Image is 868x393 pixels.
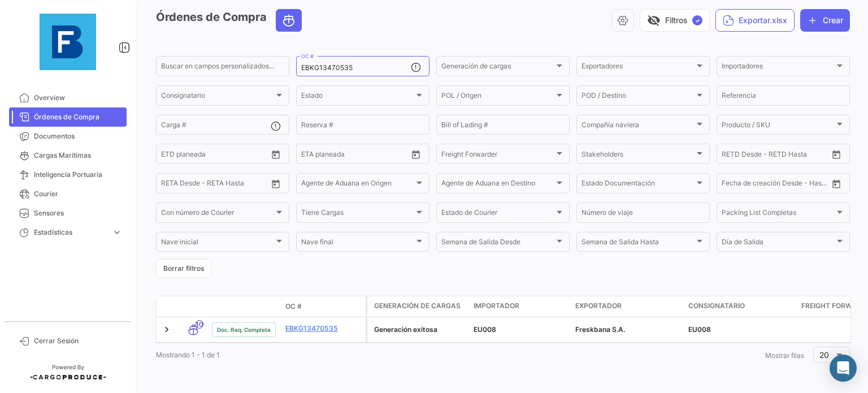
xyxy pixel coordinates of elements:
span: Consignatario [161,93,274,101]
button: Crear [800,9,850,32]
button: Open calendar [267,175,284,192]
span: POL / Origen [441,93,554,101]
datatable-header-cell: Estado Doc. [207,302,281,311]
input: Hasta [189,181,240,189]
span: Agente de Aduana en Destino [441,181,554,189]
span: Compañía naviera [581,123,695,131]
span: Nave inicial [161,240,274,248]
a: Sensores [9,204,127,223]
span: Consignatario [688,301,745,311]
span: Estado [301,93,414,101]
span: Agente de Aduana en Origen [301,181,414,189]
span: Estadísticas [34,227,107,237]
datatable-header-cell: Importador [469,296,571,317]
span: EU008 [688,325,711,334]
span: Freskbana S.A. [575,325,625,334]
span: Mostrando 1 - 1 de 1 [156,351,220,359]
span: Con número de Courier [161,210,274,218]
span: Nave final [301,240,414,248]
div: Generación exitosa [374,325,465,335]
input: Desde [722,152,742,159]
span: POD / Destino [581,93,695,101]
input: Desde [301,152,322,159]
button: Open calendar [267,146,284,163]
img: 12429640-9da8-4fa2-92c4-ea5716e443d2.jpg [40,14,96,70]
span: Tiene Cargas [301,210,414,218]
h3: Órdenes de Compra [156,9,305,32]
input: Desde [161,181,181,189]
span: Cargas Marítimas [34,150,122,161]
span: Freight Forwarder [441,152,554,159]
a: Órdenes de Compra [9,107,127,127]
span: Inteligencia Portuaria [34,170,122,180]
datatable-header-cell: Generación de cargas [367,296,469,317]
span: Doc. Req. Completa [217,325,271,334]
span: Semana de Salida Desde [441,240,554,248]
span: Órdenes de Compra [34,112,122,122]
input: Hasta [189,152,240,159]
span: Stakeholders [581,152,695,159]
span: Producto / SKU [722,123,835,131]
a: Documentos [9,127,127,146]
span: Exportadores [581,64,695,72]
span: Semana de Salida Hasta [581,240,695,248]
span: Estado de Courier [441,210,554,218]
span: Documentos [34,131,122,141]
span: 20 [819,350,829,360]
span: Estado Documentación [581,181,695,189]
datatable-header-cell: Exportador [571,296,684,317]
span: Generación de cargas [441,64,554,72]
a: Courier [9,184,127,204]
button: Borrar filtros [156,259,211,278]
a: Expand/Collapse Row [161,324,172,335]
span: Courier [34,189,122,199]
button: Open calendar [407,146,424,163]
span: Día de Salida [722,240,835,248]
a: Inteligencia Portuaria [9,165,127,184]
span: Exportador [575,301,622,311]
input: Desde [161,152,181,159]
span: EU008 [474,325,496,334]
div: Abrir Intercom Messenger [830,355,857,382]
span: Importador [474,301,519,311]
span: Generación de cargas [374,301,461,311]
span: 10 [196,320,203,329]
button: visibility_offFiltros✓ [640,9,710,32]
span: Sensores [34,208,122,218]
a: Cargas Marítimas [9,146,127,165]
datatable-header-cell: Consignatario [684,296,797,317]
a: Overview [9,88,127,107]
span: ✓ [692,15,702,25]
span: OC # [285,301,302,312]
datatable-header-cell: OC # [281,297,366,316]
button: Open calendar [828,146,845,163]
span: Packing List Completas [722,210,835,218]
span: Importadores [722,64,835,72]
input: Hasta [329,152,380,159]
input: Hasta [750,152,801,159]
span: Overview [34,93,122,103]
input: Desde [722,181,742,189]
button: Open calendar [828,175,845,192]
a: EBKG13470535 [285,323,361,334]
button: Ocean [276,10,301,31]
span: Mostrar filas [765,351,804,360]
input: Hasta [750,181,801,189]
span: Cerrar Sesión [34,336,122,346]
span: expand_more [112,227,122,237]
button: Exportar.xlsx [715,9,795,32]
datatable-header-cell: Modo de Transporte [179,302,207,311]
span: visibility_off [647,14,661,27]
